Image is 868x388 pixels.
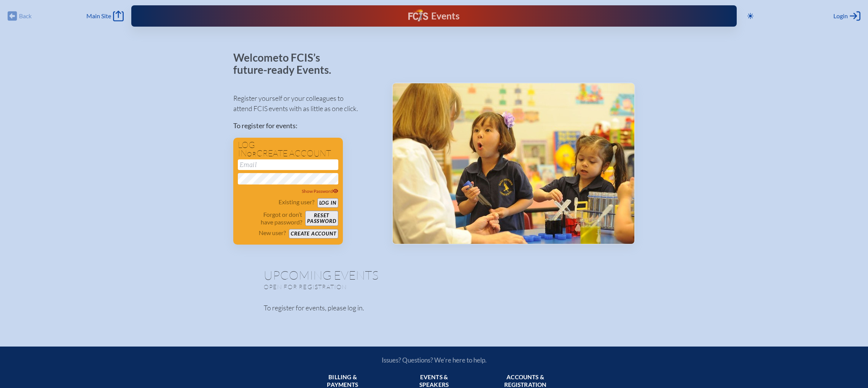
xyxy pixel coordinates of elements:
h1: Log in create account [238,141,338,158]
p: To register for events, please log in. [264,303,605,313]
img: Events [393,83,634,244]
button: Create account [289,229,338,239]
p: Forgot or don’t have password? [238,211,303,226]
p: To register for events: [233,121,380,131]
button: Log in [317,198,338,208]
span: Show Password [302,188,338,194]
span: or [247,150,256,158]
p: Welcome to FCIS’s future-ready Events. [233,52,340,76]
h1: Upcoming Events [264,269,605,281]
span: Login [833,12,848,20]
input: Email [238,159,338,170]
p: New user? [259,229,286,237]
p: Register yourself or your colleagues to attend FCIS events with as little as one click. [233,93,380,114]
p: Open for registration [264,283,465,291]
a: Main Site [86,11,124,21]
div: FCIS Events — Future ready [295,9,573,23]
p: Issues? Questions? We’re here to help. [300,356,568,364]
span: Main Site [86,12,111,20]
p: Existing user? [279,198,314,206]
button: Resetpassword [305,211,338,226]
